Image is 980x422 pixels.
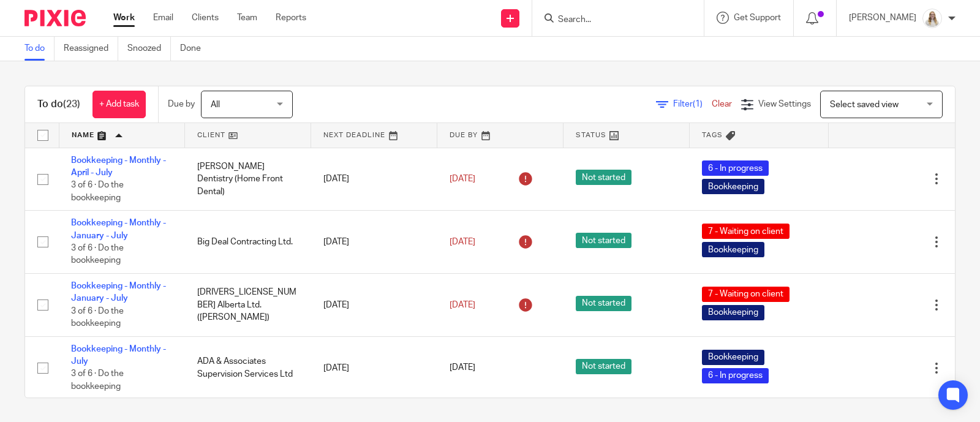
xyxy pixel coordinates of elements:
a: Bookkeeping - Monthly - July [71,345,166,366]
p: Due by [168,98,195,110]
td: ADA & Associates Supervision Services Ltd [185,336,311,399]
a: To do [24,37,55,61]
a: Team [237,12,257,24]
span: [DATE] [450,175,475,183]
a: Bookkeeping - Monthly - January - July [71,219,166,239]
td: [DATE] [311,274,437,337]
img: Pixie [24,10,86,26]
span: 3 of 6 · Do the bookkeeping [71,244,124,265]
span: [DATE] [450,238,475,246]
span: Filter [673,100,712,108]
img: Headshot%2011-2024%20white%20background%20square%202.JPG [922,9,942,28]
span: 6 - In progress [702,368,769,383]
a: Email [153,12,173,24]
p: [PERSON_NAME] [849,12,916,24]
span: View Settings [758,100,811,108]
span: All [211,100,220,109]
span: Tags [702,132,723,138]
span: Not started [576,233,631,248]
span: 3 of 6 · Do the bookkeeping [71,181,124,202]
td: [DRIVERS_LICENSE_NUMBER] Alberta Ltd. ([PERSON_NAME]) [185,274,311,337]
td: Big Deal Contracting Ltd. [185,211,311,274]
a: Bookkeeping - Monthly - April - July [71,156,166,177]
a: Reports [276,12,306,24]
a: Clients [192,12,219,24]
span: (1) [693,100,703,108]
td: [DATE] [311,148,437,211]
td: [DATE] [311,336,437,399]
span: [DATE] [450,364,475,372]
a: Work [113,12,135,24]
span: Not started [576,359,631,374]
span: Not started [576,170,631,185]
td: [DATE] [311,211,437,274]
span: [DATE] [450,301,475,309]
td: [PERSON_NAME] Dentistry (Home Front Dental) [185,148,311,211]
span: Not started [576,296,631,311]
span: 7 - Waiting on client [702,224,790,239]
span: 3 of 6 · Do the bookkeeping [71,370,124,391]
input: Search [557,15,667,26]
h1: To do [37,98,80,111]
span: Select saved view [830,100,899,109]
a: Snoozed [127,37,171,61]
span: 6 - In progress [702,160,769,176]
a: Bookkeeping - Monthly - January - July [71,282,166,303]
span: 3 of 6 · Do the bookkeeping [71,307,124,328]
a: + Add task [92,91,146,118]
span: Bookkeeping [702,242,764,257]
a: Reassigned [64,37,118,61]
a: Done [180,37,210,61]
span: Bookkeeping [702,350,764,365]
a: Clear [712,100,732,108]
span: Bookkeeping [702,179,764,194]
span: 7 - Waiting on client [702,287,790,302]
span: (23) [63,99,80,109]
span: Bookkeeping [702,305,764,320]
span: Get Support [734,13,781,22]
